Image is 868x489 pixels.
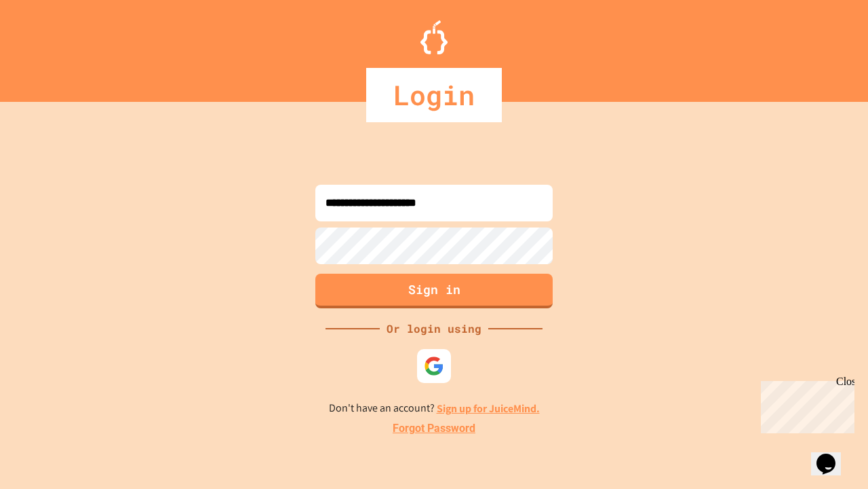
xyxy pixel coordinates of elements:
div: Chat with us now!Close [5,5,94,86]
p: Don't have an account? [329,400,540,417]
img: google-icon.svg [424,356,444,376]
div: Login [366,68,502,122]
iframe: chat widget [755,376,854,433]
iframe: chat widget [811,435,854,475]
img: Logo.svg [420,20,448,54]
a: Sign up for JuiceMind. [437,401,540,416]
a: Forgot Password [393,420,475,437]
div: Or login using [380,321,488,337]
button: Sign in [315,274,553,308]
